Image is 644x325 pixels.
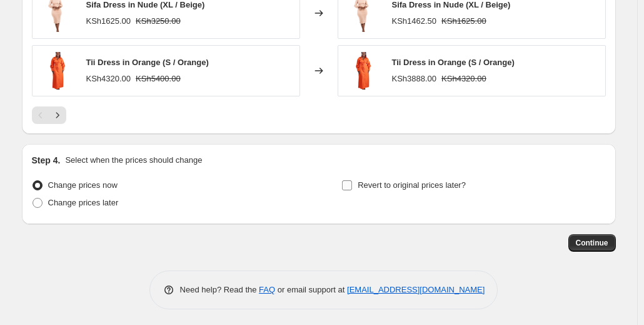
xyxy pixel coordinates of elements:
button: Next [49,106,66,124]
nav: Pagination [32,106,66,124]
span: Tii Dress in Orange (S / Orange) [392,58,515,67]
div: KSh3888.00 [392,73,437,85]
a: FAQ [259,285,275,294]
strike: KSh5400.00 [136,73,181,85]
span: Tii Dress in Orange (S / Orange) [86,58,209,67]
h2: Step 4. [32,154,61,167]
img: 38_80x.png [345,52,382,90]
span: Need help? Read the [180,285,259,294]
div: KSh4320.00 [86,73,131,85]
div: KSh1462.50 [392,15,437,28]
span: or email support at [275,285,347,294]
p: Select when the prices should change [65,154,202,167]
strike: KSh3250.00 [136,15,181,28]
span: Change prices now [48,180,118,190]
strike: KSh1625.00 [441,15,486,28]
span: Change prices later [48,198,119,207]
strike: KSh4320.00 [441,73,486,85]
img: 38_80x.png [39,52,76,90]
button: Continue [568,234,616,252]
span: Continue [576,238,608,248]
a: [EMAIL_ADDRESS][DOMAIN_NAME] [347,285,485,294]
span: Revert to original prices later? [358,180,466,190]
div: KSh1625.00 [86,15,131,28]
